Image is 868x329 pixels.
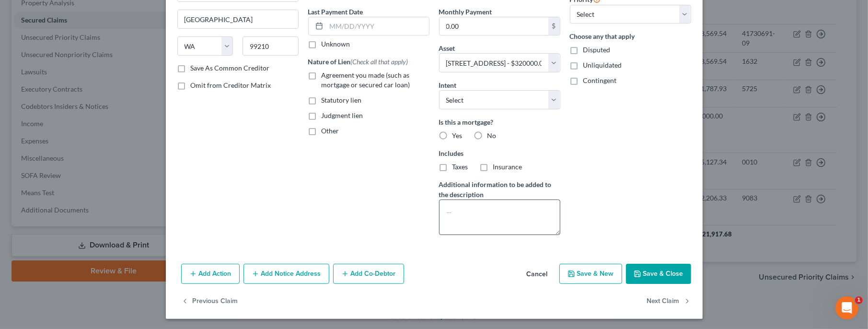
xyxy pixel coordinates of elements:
label: Additional information to be added to the description [439,179,560,200]
button: Cancel [519,265,556,284]
label: Monthly Payment [439,7,492,17]
button: Save & New [559,264,622,284]
input: 0.00 [440,17,548,35]
input: Enter city... [178,10,298,28]
span: (Check all that apply) [351,58,408,66]
span: No [487,131,497,140]
input: MM/DD/YYYY [326,17,429,35]
span: Yes [452,131,463,140]
label: Nature of Lien [308,57,408,67]
div: $ [548,17,560,35]
button: Save & Close [626,264,691,284]
iframe: Intercom live chat [835,296,858,319]
span: Agreement you made (such as mortgage or secured car loan) [322,71,410,89]
span: Judgment lien [322,111,363,119]
span: Contingent [583,76,617,84]
span: Disputed [583,46,611,54]
span: Insurance [493,163,522,171]
span: 1 [855,296,863,304]
button: Previous Claim [181,292,238,312]
button: Next Claim [647,292,691,312]
label: Includes [439,148,560,158]
span: Statutory lien [322,96,362,104]
label: Intent [439,80,457,90]
span: Taxes [452,163,468,171]
label: Save As Common Creditor [191,63,270,73]
label: Last Payment Date [308,7,363,17]
label: Choose any that apply [570,31,691,41]
input: Enter zip... [243,36,299,56]
button: Add Co-Debtor [333,264,404,284]
span: Asset [439,44,455,52]
span: Omit from Creditor Matrix [191,81,271,89]
span: Other [322,127,339,135]
button: Add Notice Address [243,264,329,284]
label: Unknown [322,39,350,49]
label: Is this a mortgage? [439,117,560,127]
button: Add Action [181,264,240,284]
span: Unliquidated [583,61,622,69]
